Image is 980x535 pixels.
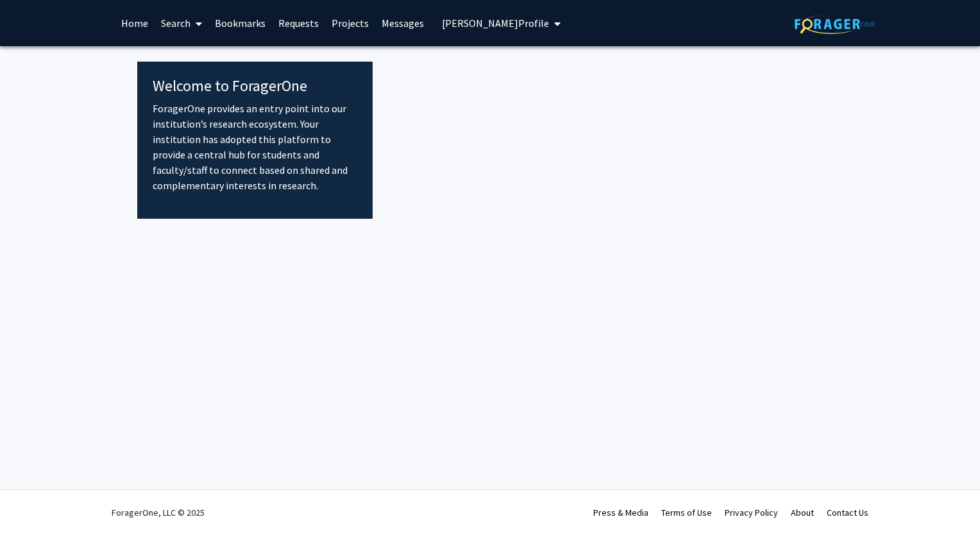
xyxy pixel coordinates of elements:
[725,507,778,518] a: Privacy Policy
[208,1,272,46] a: Bookmarks
[442,17,549,30] span: [PERSON_NAME] Profile
[593,507,648,518] a: Press & Media
[827,507,868,518] a: Contact Us
[115,1,155,46] a: Home
[325,1,375,46] a: Projects
[272,1,325,46] a: Requests
[153,77,357,96] h4: Welcome to ForagerOne
[791,507,814,518] a: About
[153,101,357,193] p: ForagerOne provides an entry point into our institution’s research ecosystem. Your institution ha...
[112,490,205,535] div: ForagerOne, LLC © 2025
[155,1,208,46] a: Search
[661,507,712,518] a: Terms of Use
[795,14,875,34] img: ForagerOne Logo
[375,1,430,46] a: Messages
